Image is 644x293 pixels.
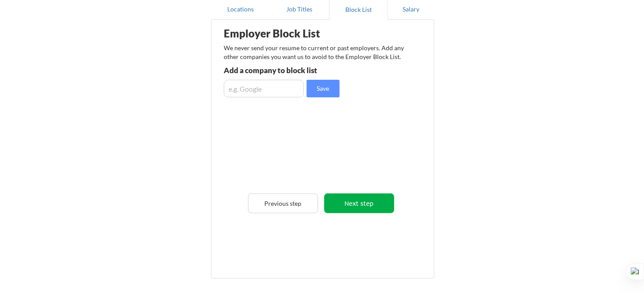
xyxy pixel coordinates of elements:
button: Previous step [248,193,318,213]
div: Add a company to block list [224,67,353,74]
div: We never send your resume to current or past employers. Add any other companies you want us to av... [224,44,409,61]
input: e.g. Google [224,80,304,97]
button: Next step [324,193,394,213]
div: Employer Block List [224,28,362,39]
button: Save [307,80,340,97]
